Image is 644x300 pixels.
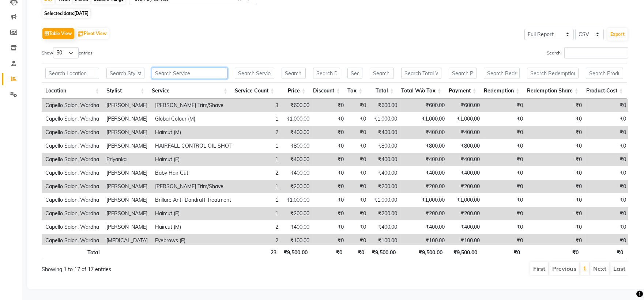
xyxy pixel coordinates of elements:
input: Search Service Count [235,68,274,79]
th: Total [42,245,103,259]
th: Stylist: activate to sort column ascending [103,83,148,99]
input: Search Tax [347,68,362,79]
td: Capello Salon, Wardha [42,207,103,220]
td: ₹0 [527,112,585,126]
input: Search Redemption [484,68,520,79]
td: ₹0 [527,234,585,247]
td: 1 [235,193,282,207]
td: ₹0 [347,126,370,139]
th: ₹9,500.00 [446,245,481,259]
label: Search: [547,47,628,58]
td: Haircut (M) [151,220,235,234]
th: Price: activate to sort column ascending [278,83,309,99]
td: ₹0 [347,193,370,207]
td: [MEDICAL_DATA] [103,234,151,247]
input: Search Total [370,68,394,79]
td: ₹0 [527,99,585,112]
td: Eyebrows (F) [151,234,235,247]
th: Tax: activate to sort column ascending [344,83,366,99]
td: ₹0 [483,193,527,207]
td: ₹0 [313,99,347,112]
td: ₹0 [313,234,347,247]
td: Capello Salon, Wardha [42,99,103,112]
td: ₹400.00 [282,153,313,166]
td: ₹0 [483,112,527,126]
select: Showentries [53,47,79,58]
td: [PERSON_NAME] [103,180,151,193]
td: ₹0 [347,207,370,220]
div: Showing 1 to 17 of 17 entries [42,261,280,273]
td: ₹0 [527,153,585,166]
td: ₹0 [483,166,527,180]
td: ₹0 [585,193,630,207]
td: ₹600.00 [370,99,401,112]
td: ₹0 [313,139,347,153]
td: Capello Salon, Wardha [42,139,103,153]
td: ₹0 [347,139,370,153]
td: ₹0 [313,220,347,234]
td: Capello Salon, Wardha [42,166,103,180]
td: ₹400.00 [401,220,448,234]
img: pivot.png [78,31,84,37]
td: ₹800.00 [448,139,483,153]
td: [PERSON_NAME] [103,99,151,112]
th: ₹9,500.00 [280,245,312,259]
td: ₹1,000.00 [401,193,448,207]
td: [PERSON_NAME] [103,207,151,220]
input: Search Payment [449,68,477,79]
td: [PERSON_NAME] [103,166,151,180]
td: ₹0 [527,166,585,180]
input: Search Service [152,68,227,79]
td: ₹0 [313,166,347,180]
td: ₹800.00 [401,139,448,153]
td: ₹0 [483,99,527,112]
td: ₹0 [527,126,585,139]
td: ₹0 [347,166,370,180]
td: ₹0 [483,139,527,153]
td: ₹0 [527,139,585,153]
td: ₹0 [585,220,630,234]
td: ₹0 [585,207,630,220]
td: ₹600.00 [282,99,313,112]
td: Capello Salon, Wardha [42,126,103,139]
td: ₹100.00 [448,234,483,247]
td: ₹200.00 [401,180,448,193]
td: ₹0 [483,220,527,234]
td: 1 [235,180,282,193]
td: ₹600.00 [448,99,483,112]
td: ₹0 [313,126,347,139]
td: ₹1,000.00 [370,112,401,126]
td: ₹0 [313,193,347,207]
td: ₹0 [347,234,370,247]
td: ₹0 [527,180,585,193]
td: ₹0 [483,234,527,247]
button: Table View [42,28,74,39]
th: ₹0 [582,245,627,259]
td: ₹400.00 [282,220,313,234]
td: ₹600.00 [401,99,448,112]
th: Location: activate to sort column ascending [42,83,103,99]
td: 1 [235,153,282,166]
td: ₹400.00 [401,166,448,180]
td: [PERSON_NAME] [103,193,151,207]
input: Search Stylist [106,68,144,79]
td: ₹0 [347,220,370,234]
td: ₹200.00 [401,207,448,220]
td: Capello Salon, Wardha [42,220,103,234]
td: ₹0 [347,180,370,193]
button: Pivot View [76,28,109,39]
input: Search Redemption Share [527,68,579,79]
th: Service: activate to sort column ascending [148,83,231,99]
td: ₹400.00 [401,153,448,166]
td: ₹0 [313,112,347,126]
td: ₹0 [585,99,630,112]
td: Haircut (F) [151,207,235,220]
td: Baby Hair Cut [151,166,235,180]
th: ₹9,500.00 [368,245,399,259]
th: Redemption Share: activate to sort column ascending [523,83,582,99]
span: [DATE] [74,11,88,16]
td: 3 [235,99,282,112]
td: ₹400.00 [448,220,483,234]
td: ₹200.00 [448,207,483,220]
td: Haircut (F) [151,153,235,166]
